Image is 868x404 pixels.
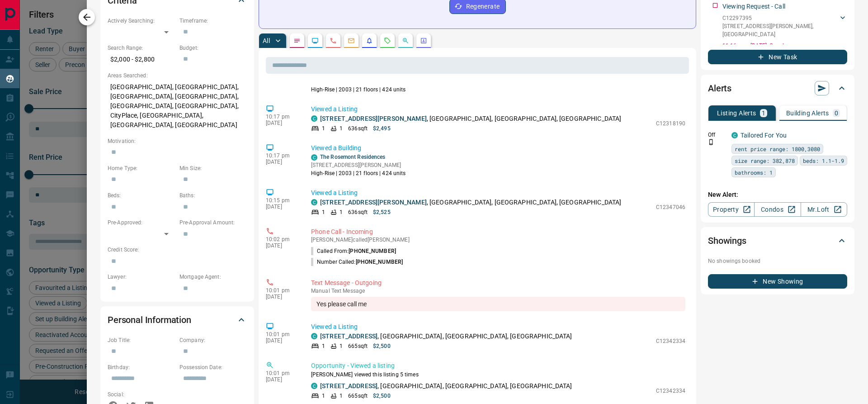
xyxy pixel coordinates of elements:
[340,342,343,350] p: 1
[656,203,685,211] p: C12347046
[735,156,795,165] span: size range: 382,878
[322,392,325,400] p: 1
[311,37,319,44] svg: Lead Browsing Activity
[384,37,391,44] svg: Requests
[708,257,847,265] p: No showings booked
[708,131,726,139] p: Off
[266,370,297,376] p: 10:01 pm
[708,77,847,99] div: Alerts
[735,144,820,153] span: rent price range: 1800,3080
[722,14,838,22] p: C12297395
[801,202,847,217] a: Mr.Loft
[320,333,377,340] a: [STREET_ADDRESS]
[340,124,343,133] p: 1
[311,371,685,379] p: [PERSON_NAME] viewed this listing 5 times
[311,322,685,332] p: Viewed a Listing
[266,294,297,300] p: [DATE]
[293,37,301,44] svg: Notes
[348,342,368,350] p: 665 sqft
[179,273,247,281] p: Mortgage Agent:
[330,37,337,44] svg: Calls
[311,188,685,198] p: Viewed a Listing
[179,219,247,227] p: Pre-Approval Amount:
[108,219,175,227] p: Pre-Approved:
[108,71,247,80] p: Areas Searched:
[311,86,406,94] p: High-Rise | 2003 | 21 floors | 424 units
[311,333,317,339] div: condos.ca
[320,198,621,207] p: , [GEOGRAPHIC_DATA], [GEOGRAPHIC_DATA], [GEOGRAPHIC_DATA]
[108,390,175,399] p: Social:
[735,168,773,177] span: bathrooms: 1
[708,190,847,200] p: New Alert:
[108,191,175,200] p: Beds:
[311,247,396,255] p: Called From:
[108,44,175,52] p: Search Range:
[402,37,409,44] svg: Opportunities
[311,383,317,389] div: condos.ca
[803,156,844,165] span: beds: 1.1-1.9
[266,376,297,383] p: [DATE]
[311,199,317,205] div: condos.ca
[108,80,247,133] p: [GEOGRAPHIC_DATA], [GEOGRAPHIC_DATA], [GEOGRAPHIC_DATA], [GEOGRAPHIC_DATA], [GEOGRAPHIC_DATA], [G...
[741,132,787,139] a: Tailored For You
[717,110,756,116] p: Listing Alerts
[356,259,403,265] span: [PHONE_NUMBER]
[373,124,391,133] p: $2,495
[349,248,396,254] span: [PHONE_NUMBER]
[656,387,685,395] p: C12342334
[266,242,297,249] p: [DATE]
[320,199,427,206] a: [STREET_ADDRESS][PERSON_NAME]
[340,208,343,216] p: 1
[656,119,685,128] p: C12318190
[366,37,373,44] svg: Listing Alerts
[179,191,247,200] p: Baths:
[835,110,838,116] p: 0
[754,202,801,217] a: Condos
[179,44,247,52] p: Budget:
[722,12,847,40] div: C12297395[STREET_ADDRESS][PERSON_NAME],[GEOGRAPHIC_DATA]
[179,164,247,172] p: Min Size:
[108,246,247,254] p: Credit Score:
[266,337,297,344] p: [DATE]
[311,105,685,114] p: Viewed a Listing
[179,336,247,344] p: Company:
[266,331,297,337] p: 10:01 pm
[420,37,427,44] svg: Agent Actions
[311,143,685,153] p: Viewed a Building
[108,313,191,327] h2: Personal Information
[320,114,621,124] p: , [GEOGRAPHIC_DATA], [GEOGRAPHIC_DATA], [GEOGRAPHIC_DATA]
[266,159,297,165] p: [DATE]
[373,392,391,400] p: $2,500
[708,230,847,252] div: Showings
[348,392,368,400] p: 665 sqft
[311,154,317,161] div: condos.ca
[708,274,847,289] button: New Showing
[320,382,377,390] a: [STREET_ADDRESS]
[708,50,847,64] button: New Task
[179,363,247,371] p: Possession Date:
[731,132,738,138] div: condos.ca
[311,297,685,311] div: Yes please call me
[348,208,368,216] p: 636 sqft
[266,236,297,242] p: 10:02 pm
[786,110,829,116] p: Building Alerts
[320,154,386,160] a: The Rosemont Residences
[373,342,391,350] p: $2,500
[722,22,838,38] p: [STREET_ADDRESS][PERSON_NAME] , [GEOGRAPHIC_DATA]
[108,17,175,25] p: Actively Searching:
[108,273,175,281] p: Lawyer:
[340,392,343,400] p: 1
[266,120,297,126] p: [DATE]
[722,42,847,50] p: 11:16 p.m. [DATE] - Overdue
[322,208,325,216] p: 1
[320,332,572,341] p: , [GEOGRAPHIC_DATA], [GEOGRAPHIC_DATA], [GEOGRAPHIC_DATA]
[311,161,406,169] p: [STREET_ADDRESS][PERSON_NAME]
[762,110,765,116] p: 1
[108,164,175,172] p: Home Type:
[108,309,247,331] div: Personal Information
[266,152,297,159] p: 10:17 pm
[348,37,355,44] svg: Emails
[266,114,297,120] p: 10:17 pm
[311,278,685,288] p: Text Message - Outgoing
[311,288,685,294] p: Text Message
